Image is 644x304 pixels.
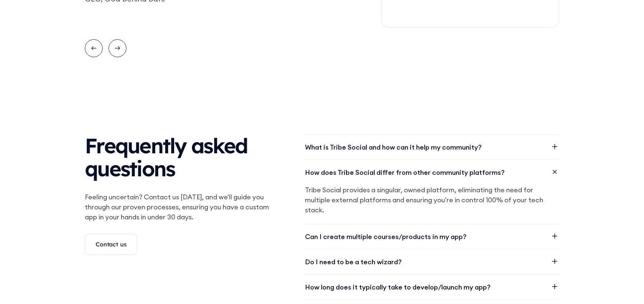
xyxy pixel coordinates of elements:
[85,134,275,180] h2: Frequently asked questions
[85,192,275,222] p: Feeling uncertain? Contact us [DATE], and we'll guide you through our proven processes, ensuring ...
[305,257,402,267] div: Do I need to be a tech wizard?
[305,282,491,292] div: How long does it typically take to develop/launch my app?
[85,234,137,255] a: Contact us
[305,232,467,242] div: Can I create multiple courses/products in my app?
[305,185,559,215] p: Tribe Social provides a singular, owned platform, eliminating the need for multiple external plat...
[305,142,482,152] div: What is Tribe Social and how can it help my community?
[305,167,505,177] div: How does Tribe Social differ from other community platforms?
[85,39,103,57] a: Previous slide
[109,39,126,57] a: Next slide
